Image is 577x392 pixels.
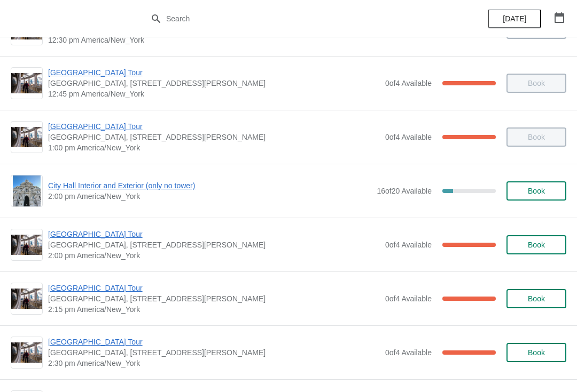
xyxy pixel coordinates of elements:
[48,239,380,250] span: [GEOGRAPHIC_DATA], [STREET_ADDRESS][PERSON_NAME]
[13,175,41,206] img: City Hall Interior and Exterior (only no tower) | | 2:00 pm America/New_York
[48,358,380,369] span: 2:30 pm America/New_York
[48,35,380,45] span: 12:30 pm America/New_York
[48,142,380,153] span: 1:00 pm America/New_York
[528,187,545,195] span: Book
[48,293,380,304] span: [GEOGRAPHIC_DATA], [STREET_ADDRESS][PERSON_NAME]
[11,342,42,363] img: City Hall Tower Tour | City Hall Visitor Center, 1400 John F Kennedy Boulevard Suite 121, Philade...
[48,229,380,239] span: [GEOGRAPHIC_DATA] Tour
[166,9,433,28] input: Search
[48,283,380,293] span: [GEOGRAPHIC_DATA] Tour
[385,133,432,141] span: 0 of 4 Available
[48,132,380,142] span: [GEOGRAPHIC_DATA], [STREET_ADDRESS][PERSON_NAME]
[48,180,371,191] span: City Hall Interior and Exterior (only no tower)
[48,250,380,261] span: 2:00 pm America/New_York
[48,337,380,347] span: [GEOGRAPHIC_DATA] Tour
[11,289,42,309] img: City Hall Tower Tour | City Hall Visitor Center, 1400 John F Kennedy Boulevard Suite 121, Philade...
[385,79,432,87] span: 0 of 4 Available
[528,294,545,303] span: Book
[385,241,432,249] span: 0 of 4 Available
[11,235,42,255] img: City Hall Tower Tour | City Hall Visitor Center, 1400 John F Kennedy Boulevard Suite 121, Philade...
[48,191,371,202] span: 2:00 pm America/New_York
[377,187,432,195] span: 16 of 20 Available
[48,89,380,99] span: 12:45 pm America/New_York
[528,348,545,357] span: Book
[48,78,380,89] span: [GEOGRAPHIC_DATA], [STREET_ADDRESS][PERSON_NAME]
[48,347,380,358] span: [GEOGRAPHIC_DATA], [STREET_ADDRESS][PERSON_NAME]
[48,67,380,78] span: [GEOGRAPHIC_DATA] Tour
[503,14,526,23] span: [DATE]
[488,9,541,28] button: [DATE]
[385,348,432,357] span: 0 of 4 Available
[11,73,42,94] img: City Hall Tower Tour | City Hall Visitor Center, 1400 John F Kennedy Boulevard Suite 121, Philade...
[506,343,566,362] button: Book
[385,294,432,303] span: 0 of 4 Available
[506,181,566,201] button: Book
[506,235,566,254] button: Book
[506,289,566,308] button: Book
[48,304,380,315] span: 2:15 pm America/New_York
[11,127,42,148] img: City Hall Tower Tour | City Hall Visitor Center, 1400 John F Kennedy Boulevard Suite 121, Philade...
[48,121,380,132] span: [GEOGRAPHIC_DATA] Tour
[528,241,545,249] span: Book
